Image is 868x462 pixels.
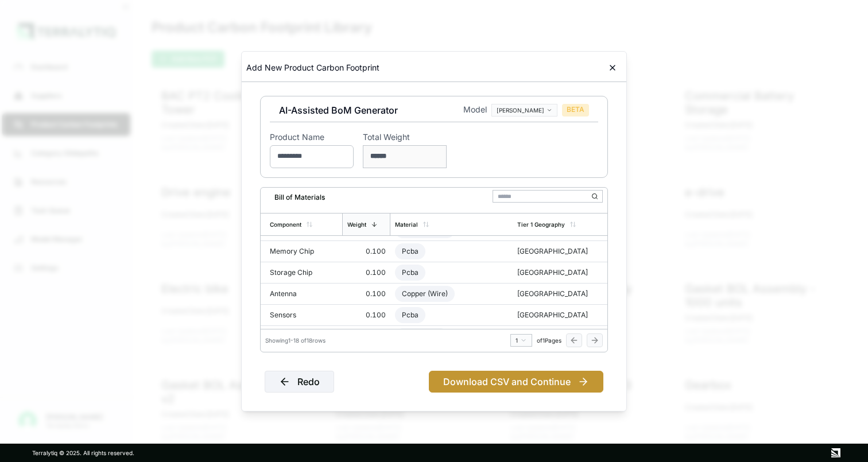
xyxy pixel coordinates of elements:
label: Product Name [270,131,354,143]
div: Epoxy Resin [395,328,448,344]
div: Pcba [395,265,425,281]
div: Bill of Materials [265,188,325,202]
button: Redo [265,371,334,393]
button: 1 [510,334,532,347]
button: [PERSON_NAME] [491,104,557,117]
h3: AI-Assisted BoM Generator [279,103,398,117]
div: Pcba [395,243,425,259]
button: Download CSV and Continue [429,371,603,393]
td: [GEOGRAPHIC_DATA] [513,326,607,347]
div: Pcba [395,307,425,323]
div: Component [270,221,301,228]
div: Weight [347,221,366,228]
div: Tier 1 Geography [517,221,565,228]
div: Antenna [270,289,325,298]
label: Total Weight [363,131,447,145]
td: [GEOGRAPHIC_DATA] [513,305,607,326]
div: 0.100 [347,310,386,320]
div: 0.100 [347,289,386,298]
div: Material [395,221,418,228]
div: Memory Chip [270,247,325,256]
span: of 1 Pages [537,337,561,344]
span: BETA [562,104,589,117]
div: 1 [516,337,527,344]
td: [GEOGRAPHIC_DATA] [513,284,607,305]
div: 0.100 [347,268,386,277]
div: 0.100 [347,247,386,256]
label: Model [463,104,487,117]
div: Showing 1 - 18 of 18 rows [265,337,325,344]
div: Storage Chip [270,268,325,277]
td: [GEOGRAPHIC_DATA] [513,241,607,262]
div: Sensors [270,310,325,320]
div: Copper (Wire) [395,286,455,302]
h2: Add New Product Carbon Footprint [246,62,379,73]
td: [GEOGRAPHIC_DATA] [513,262,607,284]
span: [PERSON_NAME] [497,107,544,114]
